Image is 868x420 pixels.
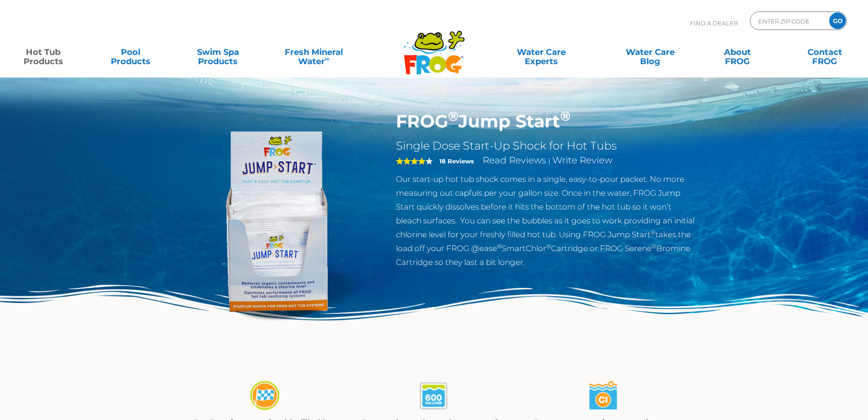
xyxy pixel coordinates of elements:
img: jump-start.png [171,111,383,322]
a: Write Review [552,155,612,166]
span: 4 [396,157,425,165]
a: PoolProducts [96,43,164,61]
sup: ∞ [325,55,329,62]
input: GO [829,12,846,29]
strong: 18 Reviews [439,157,474,165]
a: AboutFROG [703,43,771,61]
sup: ® [546,243,551,250]
a: Water CareBlog [616,43,684,61]
a: Fresh MineralWater∞ [271,43,356,61]
span: | [548,156,551,165]
sup: ® [497,243,502,250]
sup: ® [651,229,655,236]
img: jumpstart-03 [587,380,619,413]
a: Water CareExperts [486,43,597,61]
sup: ® [560,108,570,124]
p: Our start-up hot tub shock comes in a single, easy-to-pour packet. No more measuring out capfuls ... [396,172,697,269]
h1: FROG Jump Start [396,111,697,132]
a: Hot TubProducts [9,43,77,61]
p: Find A Dealer [690,12,738,35]
a: Read Reviews [483,155,546,166]
sup: ® [652,243,656,250]
img: Frog Products Logo [399,18,470,75]
h2: Single Dose Start-Up Shock for Hot Tubs [396,139,697,153]
a: ContactFROG [791,43,859,61]
sup: ® [448,108,458,124]
a: Swim SpaProducts [184,43,252,61]
img: jumpstart-01 [249,380,281,413]
img: jumpstart-02 [418,380,450,413]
